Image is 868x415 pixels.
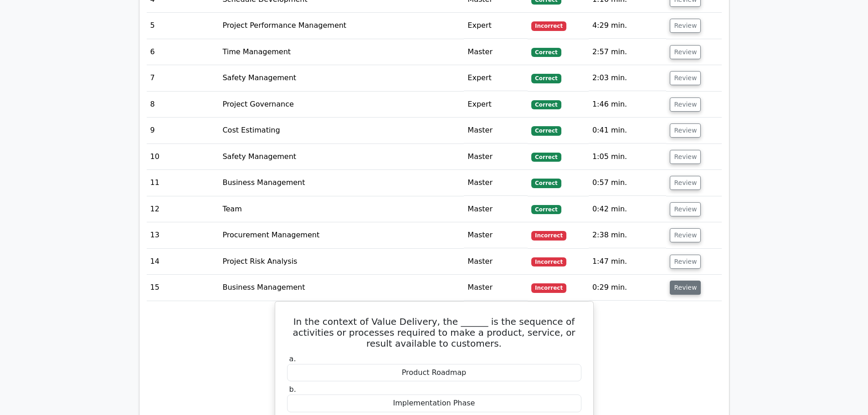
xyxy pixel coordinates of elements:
[589,222,667,248] td: 2:38 min.
[147,39,219,65] td: 6
[147,118,219,143] td: 9
[219,170,464,196] td: Business Management
[147,170,219,196] td: 11
[147,92,219,118] td: 8
[670,150,701,164] button: Review
[464,144,528,170] td: Master
[464,92,528,118] td: Expert
[289,385,296,394] span: b.
[670,228,701,242] button: Review
[147,196,219,222] td: 12
[670,255,701,269] button: Review
[464,118,528,143] td: Master
[531,74,561,83] span: Correct
[289,354,296,363] span: a.
[147,144,219,170] td: 10
[219,65,464,91] td: Safety Management
[464,222,528,248] td: Master
[219,92,464,118] td: Project Governance
[589,65,667,91] td: 2:03 min.
[670,45,701,59] button: Review
[670,123,701,138] button: Review
[464,39,528,65] td: Master
[219,196,464,222] td: Team
[219,275,464,301] td: Business Management
[464,275,528,301] td: Master
[589,170,667,196] td: 0:57 min.
[464,249,528,275] td: Master
[531,48,561,57] span: Correct
[531,153,561,162] span: Correct
[147,65,219,91] td: 7
[670,281,701,295] button: Review
[589,13,667,39] td: 4:29 min.
[589,118,667,143] td: 0:41 min.
[147,249,219,275] td: 14
[589,196,667,222] td: 0:42 min.
[531,205,561,214] span: Correct
[147,222,219,248] td: 13
[147,275,219,301] td: 15
[531,126,561,135] span: Correct
[219,118,464,143] td: Cost Estimating
[531,100,561,109] span: Correct
[219,249,464,275] td: Project Risk Analysis
[589,144,667,170] td: 1:05 min.
[464,13,528,39] td: Expert
[219,39,464,65] td: Time Management
[670,19,701,33] button: Review
[531,179,561,188] span: Correct
[589,275,667,301] td: 0:29 min.
[670,97,701,112] button: Review
[219,222,464,248] td: Procurement Management
[464,196,528,222] td: Master
[464,170,528,196] td: Master
[219,13,464,39] td: Project Performance Management
[464,65,528,91] td: Expert
[670,202,701,216] button: Review
[589,92,667,118] td: 1:46 min.
[670,71,701,85] button: Review
[287,395,581,412] div: Implementation Phase
[670,176,701,190] button: Review
[531,283,566,292] span: Incorrect
[147,13,219,39] td: 5
[287,364,581,382] div: Product Roadmap
[286,316,582,349] h5: In the context of Value Delivery, the ______ is the sequence of activities or processes required ...
[531,231,566,240] span: Incorrect
[531,21,566,31] span: Incorrect
[589,39,667,65] td: 2:57 min.
[531,257,566,266] span: Incorrect
[589,249,667,275] td: 1:47 min.
[219,144,464,170] td: Safety Management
